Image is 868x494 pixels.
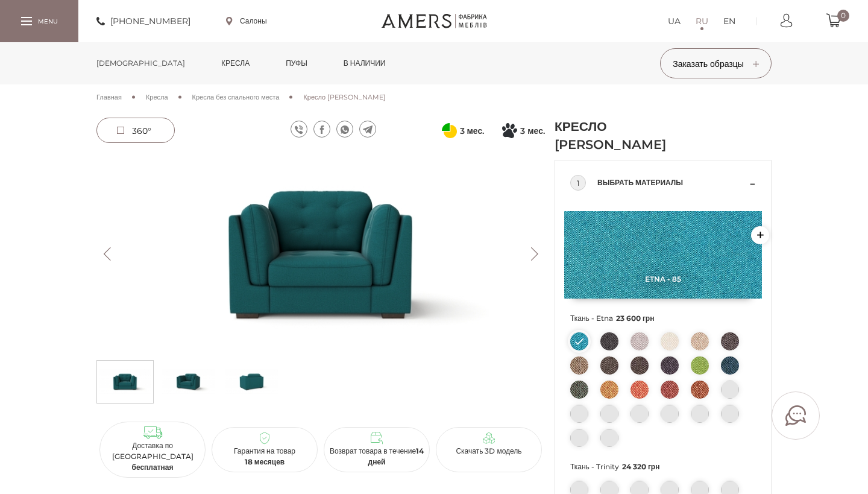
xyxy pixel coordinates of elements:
[162,364,215,400] img: Кресло ЭШЛИ s-1
[96,92,122,103] a: Главная
[502,123,517,138] svg: Покупка частями от монобанк
[96,118,175,143] a: 360°
[212,42,259,84] a: Кресла
[660,48,772,78] button: Заказать образцы
[192,92,280,103] a: Кресла без спального места
[132,463,174,472] b: бесплатная
[359,121,376,138] a: telegram
[96,154,545,354] img: Кресло ЭШЛИ -0
[460,124,485,138] span: 3 мес.
[96,14,190,28] a: [PHONE_NUMBER]
[441,446,537,457] p: Скачать 3D модель
[277,42,316,84] a: Пуфы
[225,364,278,400] img: Кресло ЭШЛИ s-2
[564,274,762,283] span: Etna - 85
[570,311,756,326] span: Ткань - Etna
[132,125,151,136] span: 360°
[564,211,762,299] img: Etna - 85
[96,93,122,101] span: Главная
[442,123,457,138] svg: Оплата частями от ПриватБанка
[597,176,747,190] span: Выбрать материалы
[616,314,655,323] span: 23 600 грн
[524,247,545,261] button: Next
[313,121,330,138] a: facebook
[146,93,168,101] span: Кресла
[668,14,681,28] a: UA
[570,175,586,191] div: 1
[555,118,693,154] h1: Кресло [PERSON_NAME]
[723,14,735,28] a: EN
[216,446,313,467] p: Гарантия на товар
[104,440,201,473] p: Доставка по [GEOGRAPHIC_DATA]
[837,10,849,22] span: 0
[291,121,307,138] a: viber
[329,446,425,467] p: Возврат товара в течение
[520,124,545,138] span: 3 мес.
[245,457,285,466] b: 18 месяцев
[99,364,151,400] img: Кресло ЭШЛИ s-0
[146,92,168,103] a: Кресла
[570,459,756,475] span: Ткань - Trinity
[96,247,118,261] button: Previous
[87,42,194,84] a: [DEMOGRAPHIC_DATA]
[192,93,280,101] span: Кресла без спального места
[335,42,395,84] a: в наличии
[622,462,660,471] span: 24 320 грн
[673,59,759,69] span: Заказать образцы
[336,121,353,138] a: whatsapp
[696,14,708,28] a: RU
[226,16,267,27] a: Салоны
